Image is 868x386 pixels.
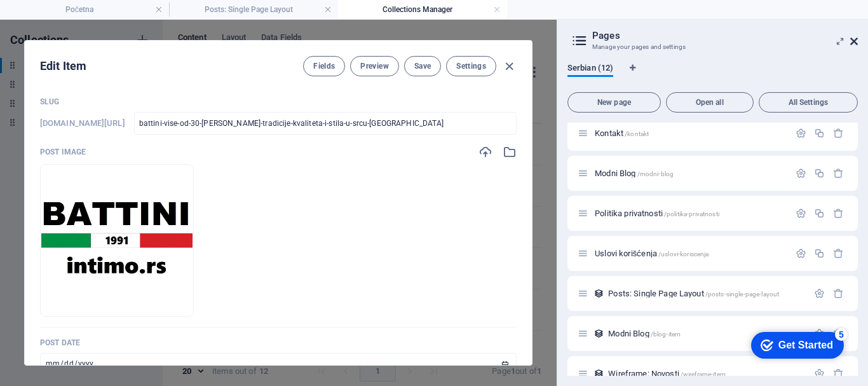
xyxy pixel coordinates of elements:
div: Settings [796,208,806,219]
div: This layout is used as a template for all items (e.g. a blog post) of this collection. The conten... [593,328,604,339]
p: Slug [40,97,517,107]
div: Duplicate [814,128,825,139]
i: Select from file manager or stock photos [503,145,517,159]
span: /modni-blog [637,170,674,177]
span: Click to open page [595,209,719,218]
span: New page [573,99,655,106]
span: /wireframe-item [681,371,726,378]
div: Settings [814,368,825,379]
span: All Settings [764,99,852,106]
div: Wireframe: Novosti/wireframe-item [604,369,808,378]
div: Remove [833,248,844,259]
span: /blog-item [651,331,681,338]
span: Open all [672,99,748,106]
button: Fields [303,56,345,76]
div: Modni Blog/blog-item [604,329,808,338]
div: Duplicate [814,208,825,219]
span: Serbian (12) [567,60,613,78]
div: Duplicate [814,248,825,259]
span: Fields [313,61,335,71]
button: New page [567,92,661,113]
span: Preview [360,61,388,71]
div: Settings [796,168,806,179]
span: /posts-single-page-layout [705,291,779,298]
div: Settings [796,128,806,139]
span: Click to open page [608,329,681,338]
span: Click to open page [608,369,726,378]
li: logoB-x8D6Zzn1l29yZY-Uo4Q98g.jpg [40,164,194,317]
img: logoB-x8D6Zzn1l29yZY-Uo4Q98g.jpg [41,165,193,316]
div: Remove [833,368,844,379]
span: /kontakt [625,130,649,137]
h2: Pages [592,30,858,41]
span: Posts: Single Page Layout [608,289,779,298]
div: This layout is used as a template for all items (e.g. a blog post) of this collection. The conten... [593,368,604,379]
button: Save [404,56,441,76]
button: Open all [666,92,754,113]
h3: Manage your pages and settings [592,41,832,53]
span: Click to open page [595,169,674,178]
div: Posts: Single Page Layout/posts-single-page-layout [604,289,808,298]
h4: Collections Manager [338,3,507,17]
p: Post date [40,338,517,348]
span: /uslovi-koriscenja [658,251,709,258]
div: Modni Blog/modni-blog [591,169,789,177]
div: Remove [833,128,844,139]
span: Uslovi korišćenja [595,249,709,258]
div: Duplicate [814,168,825,179]
h4: Posts: Single Page Layout [169,3,338,17]
span: Save [414,61,431,71]
button: Settings [446,56,496,76]
div: This layout is used as a template for all items (e.g. a blog post) of this collection. The conten... [593,288,604,299]
div: 5 [91,3,104,15]
button: Preview [350,56,398,76]
div: Remove [833,208,844,219]
div: Uslovi korišćenja/uslovi-koriscenja [591,249,789,258]
div: Remove [833,168,844,179]
div: Language Tabs [567,63,858,87]
div: Politika privatnosti/politika-privatnosti [591,209,789,217]
span: Click to open page [595,128,649,138]
div: Kontakt/kontakt [591,129,789,137]
div: Get Started 5 items remaining, 0% complete [7,6,100,33]
div: Get Started [34,14,89,25]
button: All Settings [759,92,858,113]
div: Remove [833,288,844,299]
span: Settings [456,61,486,71]
span: /politika-privatnosti [664,210,719,217]
div: Settings [814,288,825,299]
div: Settings [796,248,806,259]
